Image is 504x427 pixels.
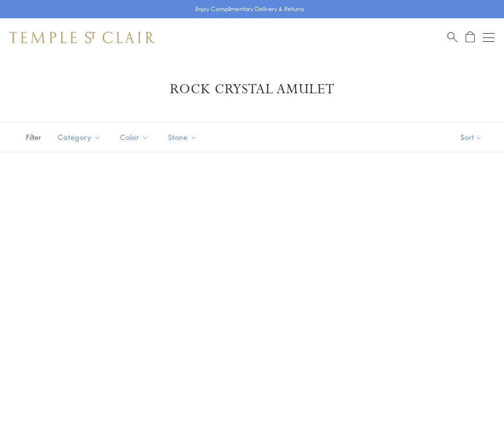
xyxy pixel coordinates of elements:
[161,126,204,148] button: Stone
[115,131,156,143] span: Color
[439,123,504,152] button: Show sort by
[466,31,475,43] a: Open Shopping Bag
[53,131,108,143] span: Category
[113,126,156,148] button: Color
[10,32,155,43] img: Temple St. Clair
[447,31,457,43] a: Search
[195,4,304,14] p: Enjoy Complimentary Delivery & Returns
[24,81,480,98] h1: Rock Crystal Amulet
[50,126,108,148] button: Category
[163,131,204,143] span: Stone
[483,32,494,43] button: Open navigation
